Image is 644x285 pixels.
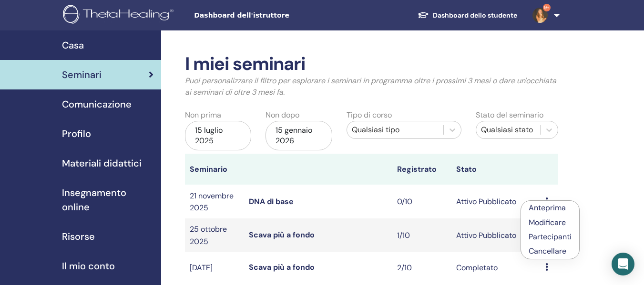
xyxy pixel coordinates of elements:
[456,164,477,174] font: Stato
[433,11,517,20] font: Dashboard dello studente
[529,246,566,256] font: Cancellare
[185,52,305,76] font: I miei seminari
[347,110,392,120] font: Tipo di corso
[62,187,126,213] font: Insegnamento online
[249,262,315,272] a: Scava più a fondo
[397,197,412,206] font: 0/10
[62,69,102,81] font: Seminari
[456,197,516,206] font: Attivo Pubblicato
[190,164,227,174] font: Seminario
[194,11,289,19] font: Dashboard dell'istruttore
[62,260,115,272] font: Il mio conto
[249,197,294,206] a: DNA di base
[418,11,429,19] img: graduation-cap-white.svg
[529,203,566,213] a: Anteprima
[62,157,142,169] font: Materiali didattici
[456,263,498,273] font: Completato
[481,125,533,135] font: Qualsiasi stato
[544,4,550,10] font: 9+
[397,164,437,174] font: Registrato
[410,6,525,24] a: Dashboard dello studente
[612,253,634,275] div: Open Intercom Messenger
[185,76,556,97] font: Puoi personalizzare il filtro per esplorare i seminari in programma oltre i prossimi 3 mesi o dar...
[62,128,91,140] font: Profilo
[249,230,315,240] a: Scava più a fondo
[185,110,221,120] font: Non prima
[476,110,543,120] font: Stato del seminario
[266,110,299,120] font: Non dopo
[397,230,410,240] font: 1/10
[62,98,132,110] font: Comunicazione
[397,263,412,273] font: 2/10
[62,39,84,51] font: Casa
[276,125,312,146] font: 15 gennaio 2026
[195,125,223,146] font: 15 luglio 2025
[63,5,177,26] img: logo.png
[62,230,95,243] font: Risorse
[456,230,516,240] font: Attivo Pubblicato
[190,224,227,246] font: 25 ottobre 2025
[352,125,399,135] font: Qualsiasi tipo
[190,263,213,273] font: [DATE]
[532,8,548,23] img: default.jpg
[190,191,234,213] font: 21 novembre 2025
[529,217,566,227] a: Modificare
[529,232,572,242] a: Partecipanti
